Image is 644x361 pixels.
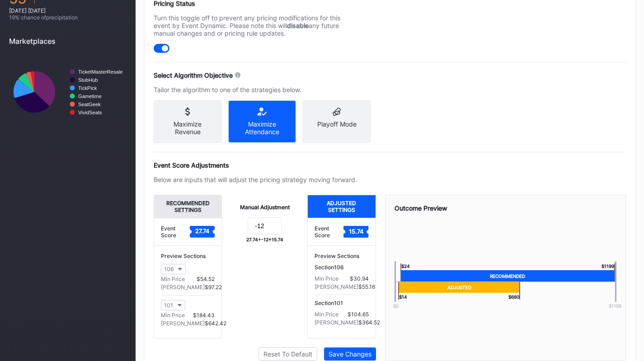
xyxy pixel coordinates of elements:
[358,319,380,326] div: $364.52
[161,276,185,282] div: Min Price
[315,275,338,282] div: Min Price
[287,22,309,29] strong: disable
[315,225,343,239] div: Event Score
[602,263,615,270] div: $ 1199
[78,110,102,115] text: VividSeats
[205,320,226,327] div: $642.42
[78,102,101,107] text: SeatGeek
[195,228,210,235] text: 27.74
[240,204,290,211] div: Manual Adjustment
[161,320,205,327] div: [PERSON_NAME]
[358,283,375,290] div: $55.16
[380,303,412,309] div: $0
[315,283,358,290] div: [PERSON_NAME]
[154,71,233,79] div: Select Algorithm Objective
[161,300,185,310] button: 101
[348,311,369,318] div: $104.65
[259,347,317,361] button: Reset To Default
[324,347,376,361] button: Save Changes
[235,120,289,136] div: Maximize Attendance
[154,161,626,169] div: Event Score Adjustments
[350,275,369,282] div: $30.94
[9,52,127,131] svg: Chart title
[154,14,357,37] div: Turn this toggle off to prevent any pricing modifications for this event by Event Dynamic. Please...
[315,253,368,259] div: Preview Sections
[78,85,97,91] text: TickPick
[9,7,127,14] div: [DATE] [DATE]
[398,281,520,293] div: Adjusted
[315,311,338,318] div: Min Price
[400,263,410,270] div: $ 24
[599,303,631,309] div: $ 1199
[246,237,283,242] div: 27.74 + -12 = 15.74
[78,77,98,83] text: StubHub
[154,176,357,183] div: Below are inputs that will adjust the pricing strategy moving forward.
[508,293,520,300] div: $ 680
[193,312,215,319] div: $184.43
[308,195,375,218] div: Adjusted Settings
[329,350,371,358] div: Save Changes
[78,94,102,99] text: Gametime
[161,284,205,291] div: [PERSON_NAME]
[395,204,617,212] div: Outcome Preview
[197,276,215,282] div: $54.52
[161,312,185,319] div: Min Price
[205,284,222,291] div: $97.22
[310,120,363,128] div: Playoff Mode
[315,264,368,271] div: Section 106
[349,228,364,235] text: 15.74
[9,14,127,21] div: 19 % chance of precipitation
[161,225,190,239] div: Event Score
[161,253,215,259] div: Preview Sections
[78,69,122,75] text: TicketMasterResale
[400,270,615,281] div: Recommended
[164,302,173,309] div: 101
[154,86,357,94] div: Tailor the algorithm to one of the strategies below.
[161,120,214,136] div: Maximize Revenue
[154,195,221,218] div: Recommended Settings
[263,350,312,358] div: Reset To Default
[315,300,368,306] div: Section 101
[398,293,407,300] div: $ 14
[9,37,127,46] div: Marketplaces
[315,319,358,326] div: [PERSON_NAME]
[161,264,186,274] button: 106
[164,266,174,272] div: 106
